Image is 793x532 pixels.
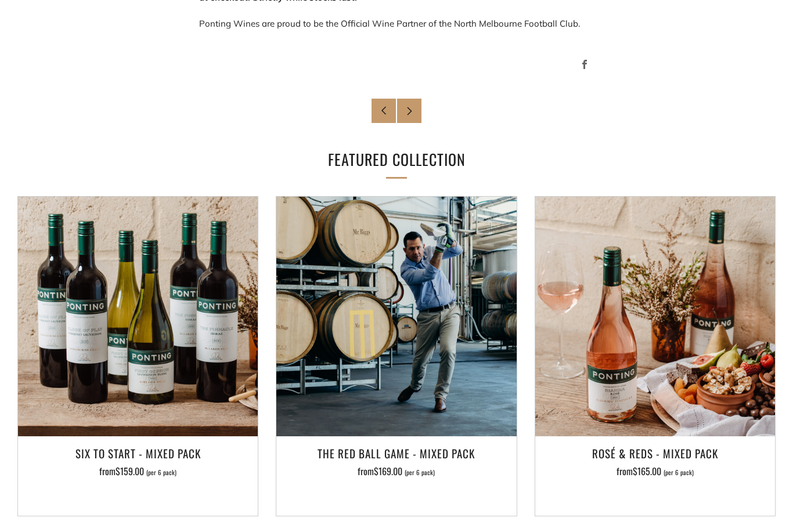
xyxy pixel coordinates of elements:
[535,444,775,502] a: Rosé & Reds - Mixed Pack from$165.00 (per 6 pack)
[664,470,694,476] span: (per 6 pack)
[374,465,402,479] span: $169.00
[358,465,435,479] span: from
[18,444,258,502] a: Six To Start - Mixed Pack from$159.00 (per 6 pack)
[24,444,252,464] h3: Six To Start - Mixed Pack
[633,465,661,479] span: $165.00
[405,470,435,476] span: (per 6 pack)
[205,148,588,172] h2: Featured collection
[116,465,144,479] span: $159.00
[199,19,580,30] span: Ponting Wines are proud to be the Official Wine Partner of the North Melbourne Football Club.
[617,465,694,479] span: from
[282,444,510,464] h3: The Red Ball Game - Mixed Pack
[99,465,176,479] span: from
[276,444,516,502] a: The Red Ball Game - Mixed Pack from$169.00 (per 6 pack)
[541,444,769,464] h3: Rosé & Reds - Mixed Pack
[146,470,176,476] span: (per 6 pack)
